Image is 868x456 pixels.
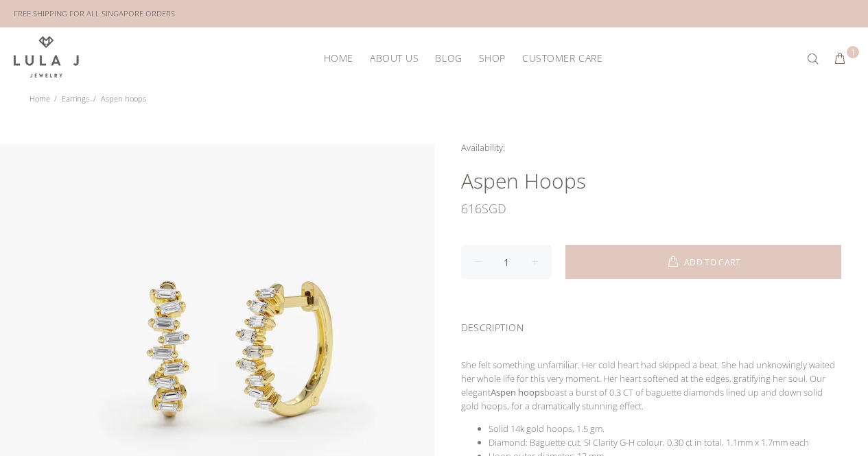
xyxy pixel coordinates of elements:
[684,259,740,267] span: ADD TO CART
[324,53,353,63] span: HOME
[461,195,482,222] span: 616
[522,53,602,63] span: Customer Care
[565,245,842,279] button: ADD TO CART
[514,47,602,69] a: Customer Care
[435,53,462,63] span: Blog
[489,422,842,435] li: Solid 14k gold hoops, 1.5 gm.
[828,48,852,70] button: 1
[14,6,175,21] div: FREE SHIPPING FOR ALL SINGAPORE ORDERS
[489,435,842,449] li: Diamond: Baguette cut. SI Clarity G-H colour, 0.30 ct in total, 1.1mm x 1.7mm each
[461,167,842,195] h1: Aspen hoops
[479,53,506,63] span: Shop
[30,93,50,104] a: Home
[461,141,505,154] span: Availability:
[491,386,544,398] strong: Aspen hoops
[461,358,842,413] p: She felt something unfamiliar. Her cold heart had skipped a beat. She had unknowingly waited her ...
[370,53,419,63] span: About Us
[461,304,842,347] div: DESCRIPTION
[62,93,89,104] a: Earrings
[101,93,146,104] span: Aspen hoops
[471,47,514,69] a: Shop
[461,195,842,222] div: SGD
[362,47,427,69] a: About Us
[316,47,362,69] a: HOME
[427,47,470,69] a: Blog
